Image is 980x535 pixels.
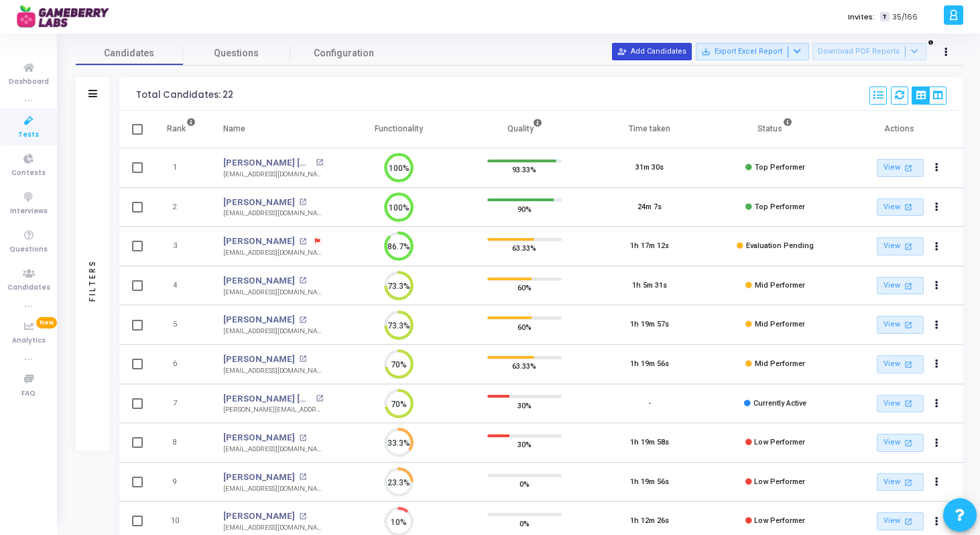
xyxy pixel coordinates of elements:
div: 1h 5m 31s [632,280,667,292]
span: New [36,317,57,329]
td: 7 [153,384,210,424]
button: Actions [928,316,946,335]
span: 93.33% [512,163,536,176]
div: [EMAIL_ADDRESS][DOMAIN_NAME] [223,288,323,298]
a: [PERSON_NAME] [223,274,295,288]
span: 60% [517,320,532,333]
mat-icon: save_alt [701,47,711,56]
mat-icon: open_in_new [902,359,914,370]
span: Questions [183,46,290,60]
div: [EMAIL_ADDRESS][DOMAIN_NAME] [223,444,323,455]
span: T [880,12,889,22]
div: 1h 19m 56s [630,477,669,488]
span: Low Performer [754,477,805,486]
div: Time taken [629,121,670,136]
mat-icon: open_in_new [299,473,306,481]
div: 1h 19m 57s [630,319,669,331]
a: View [877,512,924,530]
div: [EMAIL_ADDRESS][DOMAIN_NAME] [223,170,323,180]
span: Interviews [10,206,48,217]
mat-icon: open_in_new [902,319,914,331]
span: 0% [519,516,530,530]
span: Evaluation Pending [746,241,814,250]
mat-icon: open_in_new [299,316,306,324]
span: Candidates [7,282,50,294]
span: 63.33% [512,359,536,373]
span: 30% [517,438,532,451]
span: Configuration [314,46,374,60]
a: [PERSON_NAME] [223,196,295,209]
div: [EMAIL_ADDRESS][DOMAIN_NAME] [223,366,323,376]
a: View [877,473,924,491]
label: Invites: [848,11,875,23]
mat-icon: open_in_new [299,198,306,206]
mat-icon: open_in_new [902,477,914,488]
mat-icon: open_in_new [902,162,914,174]
td: 1 [153,148,210,188]
button: Actions [928,237,946,256]
td: 6 [153,345,210,384]
a: View [877,395,924,413]
div: Filters [86,206,99,354]
span: Tests [18,129,39,141]
button: Add Candidates [612,43,692,60]
mat-icon: open_in_new [299,238,306,245]
div: [PERSON_NAME][EMAIL_ADDRESS][PERSON_NAME][DOMAIN_NAME] [223,405,323,415]
td: 5 [153,305,210,345]
span: Mid Performer [755,281,805,290]
th: Functionality [336,111,462,148]
div: - [648,398,651,410]
div: 1h 19m 56s [630,359,669,370]
span: Dashboard [9,76,49,88]
button: Actions [928,434,946,453]
span: 30% [517,398,532,412]
span: 90% [517,202,532,215]
a: View [877,355,924,373]
img: logo [17,3,117,30]
mat-icon: open_in_new [902,437,914,449]
th: Quality [462,111,587,148]
mat-icon: open_in_new [299,513,306,520]
div: Name [223,121,245,136]
a: [PERSON_NAME] [PERSON_NAME] [223,392,312,406]
button: Actions [928,473,946,491]
mat-icon: open_in_new [902,280,914,292]
span: Low Performer [754,438,805,447]
button: Download PDF Reports [812,43,926,60]
a: View [877,434,924,452]
span: 35/166 [892,11,918,23]
a: [PERSON_NAME] [223,313,295,326]
span: Candidates [76,46,183,60]
mat-icon: person_add_alt [617,47,627,56]
td: 3 [153,227,210,266]
a: View [877,316,924,334]
a: View [877,198,924,217]
div: 24m 7s [637,202,662,213]
mat-icon: open_in_new [299,434,306,442]
span: FAQ [21,388,36,400]
div: View Options [912,86,946,105]
div: Total Candidates: 22 [136,90,233,101]
a: View [877,277,924,295]
a: View [877,159,924,177]
a: [PERSON_NAME] [223,471,295,484]
div: [EMAIL_ADDRESS][DOMAIN_NAME] [223,484,323,494]
th: Rank [153,111,210,148]
span: Questions [9,244,48,255]
span: Currently Active [753,399,806,408]
span: Mid Performer [755,320,805,329]
button: Actions [928,159,946,178]
th: Actions [838,111,963,148]
a: [PERSON_NAME] [223,431,295,444]
span: Low Performer [754,516,805,525]
mat-icon: open_in_new [316,159,323,166]
td: 4 [153,266,210,306]
mat-icon: open_in_new [299,277,306,284]
div: [EMAIL_ADDRESS][DOMAIN_NAME] [223,248,323,258]
mat-icon: open_in_new [902,398,914,409]
button: Export Excel Report [696,43,809,60]
a: [PERSON_NAME] [PERSON_NAME] [223,156,312,170]
span: Mid Performer [755,359,805,368]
